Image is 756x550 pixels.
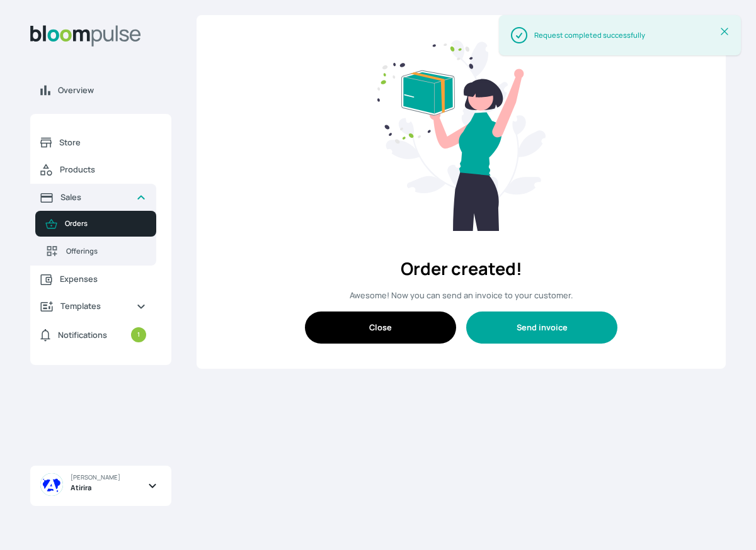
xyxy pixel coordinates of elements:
[60,191,126,203] span: Sales
[35,237,156,266] a: Offerings
[58,84,161,96] span: Overview
[71,483,91,493] span: Atirira
[30,266,156,293] a: Expenses
[66,246,146,257] span: Offerings
[58,329,107,341] span: Notifications
[534,30,645,41] div: Request completed successfully
[30,156,156,184] a: Products
[30,129,156,156] a: Store
[59,137,146,149] span: Store
[30,184,156,211] a: Sales
[377,40,546,231] img: happy.svg
[30,25,141,47] img: Bloom Logo
[71,473,120,482] span: [PERSON_NAME]
[30,320,156,350] a: Notifications1
[131,327,146,342] small: 1
[305,311,456,344] button: Close
[60,273,146,285] span: Expenses
[340,289,583,301] p: Awesome! Now you can send an invoice to your customer.
[65,218,146,229] span: Orders
[466,311,617,344] button: Send invoice
[35,211,156,237] a: Orders
[60,164,146,176] span: Products
[401,231,522,289] h2: Order created!
[30,15,171,535] aside: Sidebar
[30,77,171,104] a: Overview
[30,293,156,320] a: Templates
[60,300,126,312] span: Templates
